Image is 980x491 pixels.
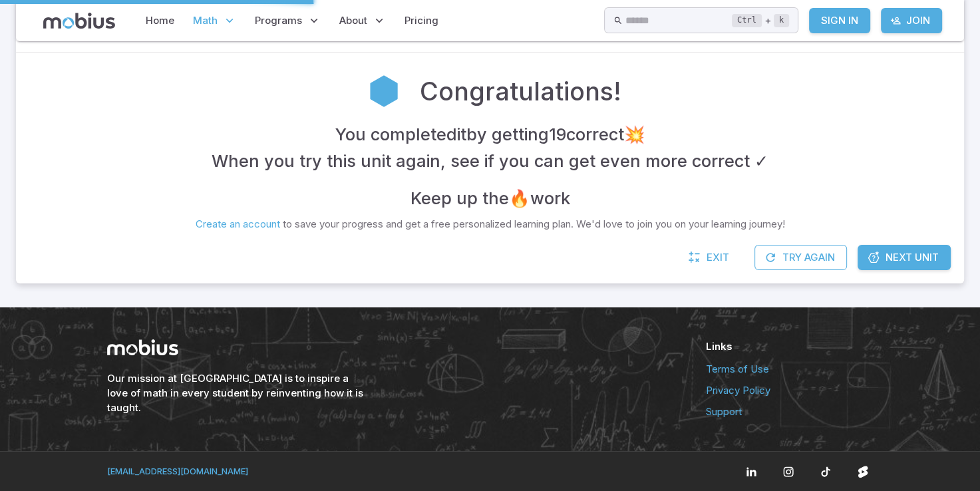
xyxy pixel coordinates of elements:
a: Exit [681,245,738,270]
a: [EMAIL_ADDRESS][DOMAIN_NAME] [107,466,248,476]
kbd: k [774,14,789,27]
h4: Keep up the 🔥 work [410,185,570,212]
a: Privacy Policy [706,383,874,398]
a: Support [706,405,874,419]
a: Terms of Use [706,362,874,377]
a: Join [881,8,942,33]
kbd: Ctrl [732,14,762,27]
span: Next Unit [886,250,939,265]
span: About [339,13,367,28]
a: Create an account [196,218,280,230]
h4: When you try this unit again, see if you can get even more correct ✓ [212,148,768,174]
a: Next Unit [858,245,951,270]
h6: Our mission at [GEOGRAPHIC_DATA] is to inspire a love of math in every student by reinventing how... [107,371,367,415]
a: Sign In [809,8,870,33]
p: to save your progress and get a free personalized learning plan. We'd love to join you on your le... [196,217,785,232]
button: Try Again [754,245,847,270]
span: Math [193,13,218,28]
div: + [732,13,789,29]
a: Pricing [401,5,442,36]
h4: You completed it by getting 19 correct 💥 [335,121,645,148]
h2: Congratulations! [420,73,621,110]
a: Home [142,5,178,36]
span: Programs [255,13,302,28]
h6: Links [706,339,874,354]
span: Exit [707,250,729,265]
